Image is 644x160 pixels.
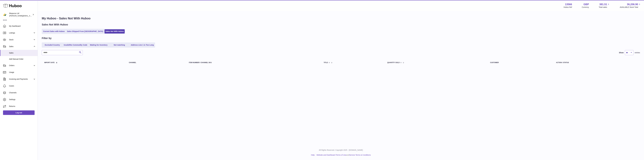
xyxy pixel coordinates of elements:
li: and [316,154,371,156]
span: Usage [9,71,36,74]
div: Channel [129,62,184,63]
span: AVAILABLE Stock Total [620,6,641,8]
a: Not matching [109,43,129,47]
h2: Sales Not With Huboo [42,23,68,26]
a: Excluded Country [42,43,62,47]
a: Current Sales with Huboo [42,29,66,33]
a: Website and Dashboard Terms of Use [316,154,346,156]
span: Cases [9,85,36,87]
span: Listings [9,32,33,34]
a: 381.51 Total sales [599,3,610,8]
span: [PERSON_NAME][EMAIL_ADDRESS][DOMAIN_NAME] [9,15,50,17]
span: My Dashboard [9,25,36,27]
span: Title [324,62,328,63]
a: Waiting for Inventory [89,43,109,47]
p: All Rights Reserved. Copyright 2025 - [DOMAIN_NAME] [40,149,642,151]
label: Show [619,51,624,54]
span: 36,206.90 [627,3,638,6]
a: Invalid/No Commodity Code [63,43,88,47]
span: Settings [9,98,36,101]
strong: 13566 [565,3,572,6]
a: Log out [3,110,35,115]
div: Currency [582,6,589,8]
span: Import date [44,62,55,63]
div: Huboo Ref [564,6,572,8]
a: Sales Shipped From [GEOGRAPHIC_DATA] [66,29,104,33]
div: Customer [490,62,551,63]
a: Service Terms & Conditions [349,154,371,156]
span: Returns [9,105,36,108]
img: peter@biopurus.co.uk [3,13,7,16]
span: Channels [9,92,36,94]
span: Sales [9,45,33,48]
span: Quantity Sold [387,62,400,63]
h2: Filter by [42,37,52,40]
a: 36,206.90 AVAILABLE Stock Total [620,3,641,8]
span: Total sales [599,6,610,8]
span: Invoicing and Payments [9,78,33,80]
div: Biopurus Ltd [9,12,32,17]
a: Sales Not With Huboo [105,29,125,33]
span: Stock [9,39,33,41]
h1: My Huboo - Sales Not With Huboo [42,16,640,20]
span: Orders [9,64,33,67]
span: entries [635,51,640,54]
span: Sales [9,52,36,54]
span: Add Manual Order [9,58,36,60]
strong: GBP [583,3,589,6]
span: 381.51 [599,3,607,6]
a: Help [311,154,315,156]
a: Address Line 1 is Too Long [130,43,155,47]
div: Action / Status [556,62,637,63]
div: Item Number / Channel SKU [189,62,319,63]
